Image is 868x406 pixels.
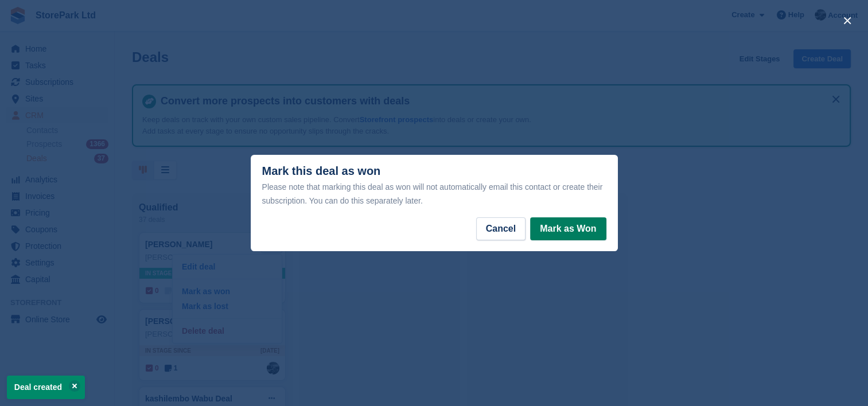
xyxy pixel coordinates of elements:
div: Mark this deal as won [262,165,606,208]
button: Mark as Won [530,217,606,240]
button: close [838,11,857,30]
button: Cancel [476,217,526,240]
p: Deal created [7,376,85,399]
div: Please note that marking this deal as won will not automatically email this contact or create the... [262,180,606,208]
